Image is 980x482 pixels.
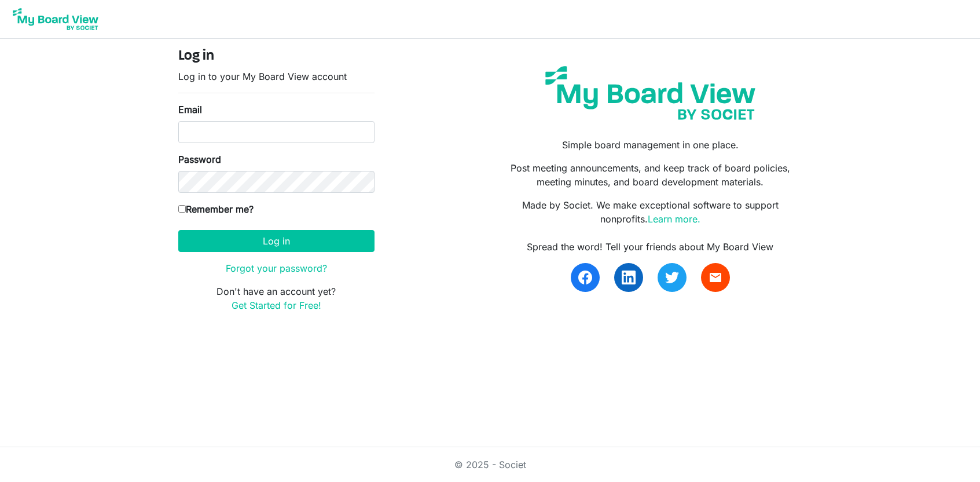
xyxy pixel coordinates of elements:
div: Spread the word! Tell your friends about My Board View [498,240,802,254]
a: Get Started for Free! [232,300,321,311]
span: email [709,271,722,284]
label: Remember me? [178,202,254,216]
p: Don't have an account yet? [178,284,375,312]
label: Password [178,152,221,166]
a: email [701,263,730,292]
label: Email [178,103,202,116]
img: My Board View Logo [9,5,102,34]
p: Simple board management in one place. [498,138,802,152]
img: twitter.svg [665,271,679,284]
p: Post meeting announcements, and keep track of board policies, meeting minutes, and board developm... [498,161,802,189]
a: © 2025 - Societ [454,459,526,470]
img: facebook.svg [578,271,592,284]
a: Learn more. [648,213,700,225]
p: Log in to your My Board View account [178,70,375,83]
button: Log in [178,230,375,252]
img: linkedin.svg [622,271,636,284]
a: Forgot your password? [226,262,327,274]
p: Made by Societ. We make exceptional software to support nonprofits. [498,198,802,226]
h4: Log in [178,48,375,65]
input: Remember me? [178,205,186,213]
img: my-board-view-societ.svg [537,57,764,129]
